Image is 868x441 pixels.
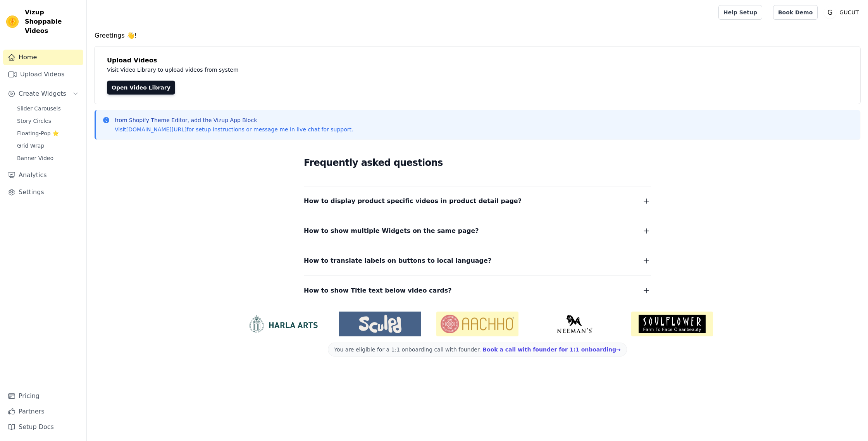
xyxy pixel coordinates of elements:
a: Settings [3,184,83,200]
span: Create Widgets [19,89,66,98]
a: Pricing [3,388,83,404]
a: Partners [3,404,83,419]
a: Help Setup [718,5,762,20]
button: G GUCUT [824,5,862,19]
img: Aachho [436,312,518,336]
span: How to show multiple Widgets on the same page? [304,226,479,236]
span: Vizup Shoppable Videos [25,8,80,36]
button: How to translate labels on buttons to local language? [304,255,651,266]
a: Book Demo [773,5,818,20]
a: Setup Docs [3,419,83,435]
img: Soulflower [631,312,713,336]
a: Upload Videos [3,67,83,82]
span: How to show Title text below video cards? [304,285,452,296]
button: How to display product specific videos in product detail page? [304,196,651,207]
a: Home [3,50,83,65]
a: Floating-Pop ⭐ [12,128,83,139]
span: How to translate labels on buttons to local language? [304,255,491,266]
button: Create Widgets [3,86,83,102]
button: How to show Title text below video cards? [304,285,651,296]
p: from Shopify Theme Editor, add the Vizup App Block [115,116,353,124]
img: Neeman's [534,315,616,333]
span: Slider Carousels [17,105,61,112]
h4: Upload Videos [107,56,848,65]
a: Slider Carousels [12,103,83,114]
span: Story Circles [17,117,51,125]
text: G [828,9,833,16]
h2: Frequently asked questions [304,155,651,171]
a: [DOMAIN_NAME][URL] [126,126,187,133]
img: Vizup [6,16,19,28]
a: Analytics [3,167,83,183]
p: Visit Video Library to upload videos from system [107,65,454,74]
img: HarlaArts [242,315,324,333]
p: GUCUT [836,5,862,19]
span: Grid Wrap [17,142,44,150]
span: Floating-Pop ⭐ [17,129,59,137]
span: How to display product specific videos in product detail page? [304,196,522,207]
h4: Greetings 👋! [95,31,860,40]
p: Visit for setup instructions or message me in live chat for support. [115,126,353,133]
a: Banner Video [12,153,83,164]
a: Book a call with founder for 1:1 onboarding [482,346,620,353]
span: Banner Video [17,154,53,162]
a: Story Circles [12,115,83,126]
a: Grid Wrap [12,140,83,151]
img: Sculpd US [339,315,421,333]
a: Open Video Library [107,81,175,95]
button: How to show multiple Widgets on the same page? [304,226,651,236]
